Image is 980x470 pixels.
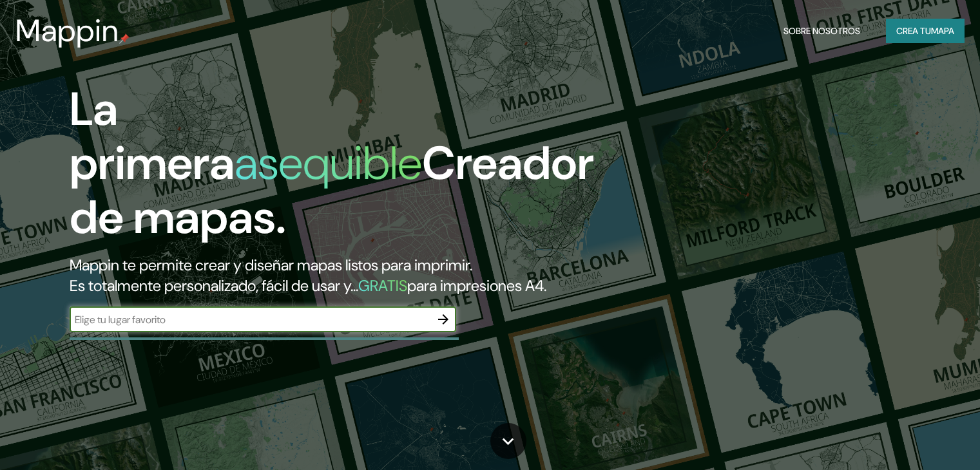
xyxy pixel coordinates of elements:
[783,25,860,37] font: Sobre nosotros
[70,312,430,327] input: Elige tu lugar favorito
[70,255,472,275] font: Mappin te permite crear y diseñar mapas listos para imprimir.
[70,276,358,296] font: Es totalmente personalizado, fácil de usar y...
[407,276,546,296] font: para impresiones A4.
[358,276,407,296] font: GRATIS
[235,133,422,193] font: asequible
[865,420,966,456] iframe: Help widget launcher
[119,33,130,44] img: pin de mapeo
[778,19,865,43] button: Sobre nosotros
[896,25,931,37] font: Crea tu
[70,133,594,247] font: Creador de mapas.
[70,79,235,193] font: La primera
[931,25,954,37] font: mapa
[15,10,119,51] font: Mappin
[886,19,965,43] button: Crea tumapa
